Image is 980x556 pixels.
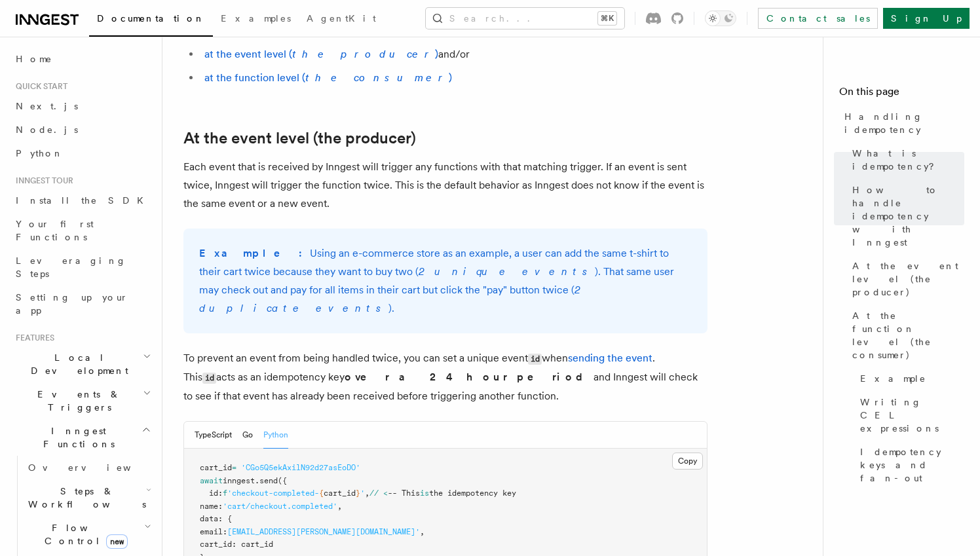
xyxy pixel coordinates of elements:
em: the producer [292,48,435,60]
span: Install the SDK [16,195,151,206]
span: < [383,489,388,498]
a: at the event level (the producer) [204,48,438,60]
code: id [528,354,542,365]
span: { [319,489,324,498]
span: Quick start [10,81,67,92]
a: Node.js [10,118,154,141]
span: ' [360,489,365,498]
p: Using an e-commerce store as an example, a user can add the same t-shirt to their cart twice beca... [199,244,692,318]
li: and/or [200,45,707,64]
span: 'checkout-completed- [227,489,319,498]
span: cart_id [200,463,232,472]
span: Features [10,333,54,343]
span: name: [200,502,223,511]
button: Python [263,422,288,449]
span: Writing CEL expressions [860,396,964,435]
button: Local Development [10,346,154,382]
code: id [202,373,216,384]
span: Steps & Workflows [23,485,146,511]
button: Steps & Workflows [23,479,154,516]
p: Each event that is received by Inngest will trigger any functions with that matching trigger. If ... [183,158,707,213]
span: f [223,489,227,498]
span: Overview [28,462,163,473]
span: Inngest Functions [10,424,141,451]
span: email: [200,527,227,536]
span: , [337,502,342,511]
span: ({ [278,476,287,485]
span: Leveraging Steps [16,255,126,279]
span: AgentKit [307,13,376,24]
a: What is idempotency? [847,141,964,178]
a: at the function level (the consumer) [204,71,452,84]
a: Leveraging Steps [10,249,154,286]
span: , [420,527,424,536]
span: new [106,534,128,549]
a: Your first Functions [10,212,154,249]
a: Overview [23,456,154,479]
span: Idempotency keys and fan-out [860,445,964,485]
strong: over a 24 hour period [345,371,594,383]
h4: On this page [839,84,964,105]
span: 'cart/checkout.completed' [223,502,337,511]
span: } [356,489,360,498]
a: Handling idempotency [839,105,964,141]
a: Examples [213,4,299,35]
button: Toggle dark mode [705,10,736,26]
a: Example [855,367,964,390]
span: Python [16,148,64,158]
a: Next.js [10,94,154,118]
span: is [420,489,429,498]
span: Handling idempotency [844,110,964,136]
a: At the event level (the producer) [847,254,964,304]
span: , [365,489,369,498]
button: Flow Controlnew [23,516,154,553]
a: Idempotency keys and fan-out [855,440,964,490]
a: Documentation [89,4,213,37]
a: Contact sales [758,8,878,29]
span: cart_id [324,489,356,498]
span: . [255,476,259,485]
span: cart_id: cart_id [200,540,273,549]
button: TypeScript [195,422,232,449]
span: Home [16,52,52,65]
span: Examples [221,13,291,24]
span: Your first Functions [16,219,94,242]
a: Setting up your app [10,286,154,322]
button: Events & Triggers [10,382,154,419]
span: inngest [223,476,255,485]
span: data: { [200,514,232,523]
span: Local Development [10,351,143,377]
a: Python [10,141,154,165]
span: the idempotency key [429,489,516,498]
span: -- This [388,489,420,498]
kbd: ⌘K [598,12,616,25]
span: = [232,463,236,472]
a: At the event level (the producer) [183,129,416,147]
strong: Example: [199,247,310,259]
span: Events & Triggers [10,388,143,414]
span: Flow Control [23,521,144,547]
a: AgentKit [299,4,384,35]
span: Documentation [97,13,205,24]
a: sending the event [568,352,652,364]
span: : [218,489,223,498]
button: Inngest Functions [10,419,154,456]
span: How to handle idempotency with Inngest [852,183,964,249]
button: Search...⌘K [426,8,624,29]
span: Next.js [16,101,78,111]
span: Node.js [16,124,78,135]
span: At the event level (the producer) [852,259,964,299]
a: How to handle idempotency with Inngest [847,178,964,254]
span: send [259,476,278,485]
a: At the function level (the consumer) [847,304,964,367]
p: To prevent an event from being handled twice, you can set a unique event when . This acts as an i... [183,349,707,405]
em: the consumer [305,71,449,84]
a: Writing CEL expressions [855,390,964,440]
span: Inngest tour [10,176,73,186]
a: Install the SDK [10,189,154,212]
a: Home [10,47,154,71]
button: Copy [672,453,703,470]
span: At the function level (the consumer) [852,309,964,361]
span: What is idempotency? [852,147,964,173]
button: Go [242,422,253,449]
